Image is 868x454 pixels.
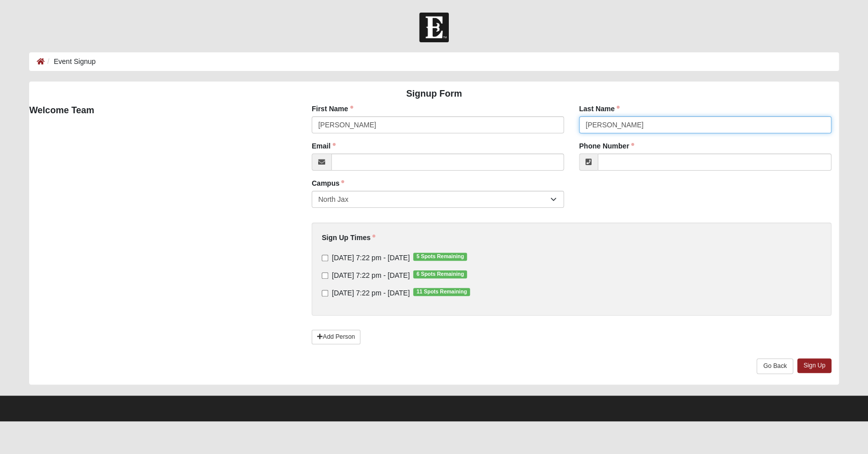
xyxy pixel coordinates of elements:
span: 5 Spots Remaining [413,253,467,261]
strong: Welcome Team [29,105,94,115]
a: Sign Up [797,358,831,373]
label: Last Name [579,104,620,114]
span: 6 Spots Remaining [413,270,467,278]
input: [DATE] 7:22 pm - [DATE]11 Spots Remaining [322,290,328,296]
label: Email [312,141,335,151]
a: Go Back [756,358,793,374]
span: 11 Spots Remaining [413,288,470,296]
label: First Name [312,104,353,114]
img: Church of Eleven22 Logo [419,13,449,42]
a: Add Person [312,330,360,344]
label: Campus [312,178,344,188]
input: [DATE] 7:22 pm - [DATE]5 Spots Remaining [322,255,328,261]
span: [DATE] 7:22 pm - [DATE] [332,289,410,297]
li: Event Signup [45,56,95,67]
label: Phone Number [579,141,634,151]
h4: Signup Form [29,89,839,100]
label: Sign Up Times [322,233,375,243]
input: [DATE] 7:22 pm - [DATE]6 Spots Remaining [322,272,328,279]
span: [DATE] 7:22 pm - [DATE] [332,271,410,279]
span: [DATE] 7:22 pm - [DATE] [332,254,410,262]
